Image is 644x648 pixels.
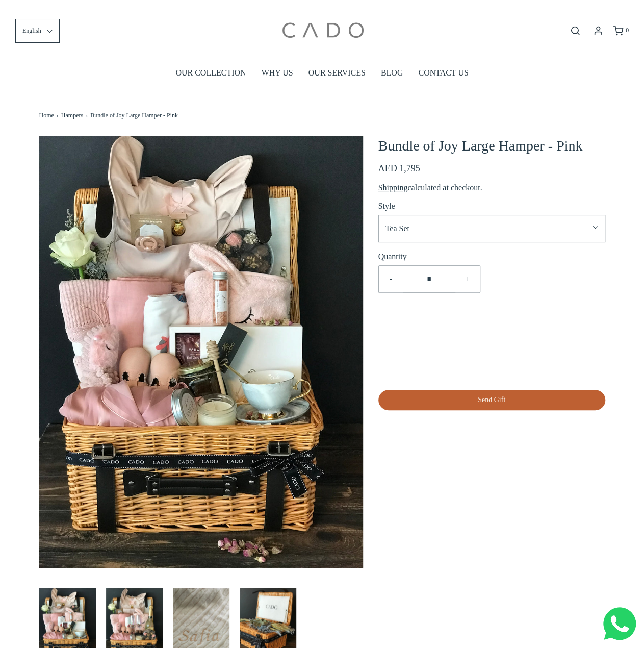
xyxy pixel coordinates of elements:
[39,136,363,568] img: Bundle of Joy Large Hamper - Pink
[418,61,468,85] a: CONTACT US
[378,390,605,410] a: Send Gift
[15,19,60,43] button: English
[455,266,479,292] button: Increase item quantity by one
[308,61,366,85] a: OUR SERVICES
[61,111,86,120] a: Hampers
[378,183,408,192] a: Shipping
[262,61,293,85] a: WHY US
[385,222,587,235] span: Tea Set
[626,27,629,34] span: 0
[378,136,605,156] h1: Bundle of Joy Large Hamper - Pink
[22,26,41,36] span: English
[39,85,605,126] nav: breadcrumbs
[603,607,636,640] img: Whatsapp
[379,266,403,292] button: Reduce item quantity by one
[381,61,403,85] a: BLOG
[566,25,584,36] button: Open search bar
[57,111,61,120] span: ›
[86,111,90,120] span: ›
[378,250,480,263] label: Quantity
[175,61,246,85] a: OUR COLLECTION
[378,215,605,242] button: Tea Set
[378,200,395,213] label: Style
[378,181,605,194] div: calculated at checkout.
[612,26,629,36] a: 0
[378,163,420,173] span: AED 1,795
[39,111,57,120] a: Home
[279,8,366,54] img: cadogifting
[90,111,178,120] span: Bundle of Joy Large Hamper - Pink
